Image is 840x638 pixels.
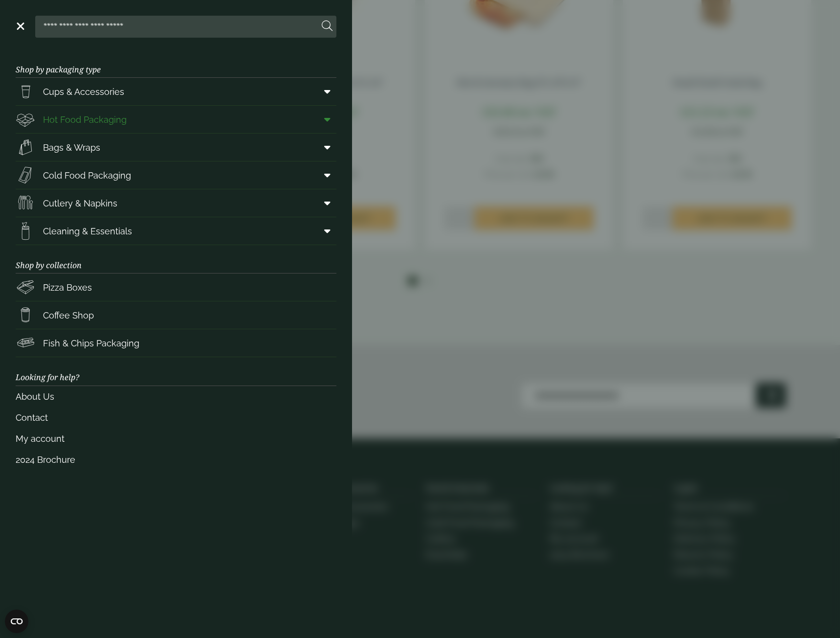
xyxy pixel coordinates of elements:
[16,221,35,241] img: open-wipe.svg
[16,245,336,273] h3: Shop by collection
[16,449,336,470] a: 2024 Brochure
[43,281,92,294] span: Pizza Boxes
[43,141,100,154] span: Bags & Wraps
[43,169,131,182] span: Cold Food Packaging
[16,301,336,329] a: Coffee Shop
[16,407,336,428] a: Contact
[16,78,336,105] a: Cups & Accessories
[16,217,336,245] a: Cleaning & Essentials
[16,189,336,217] a: Cutlery & Napkins
[16,273,336,301] a: Pizza Boxes
[16,277,35,297] img: Pizza_boxes.svg
[16,165,35,185] img: Sandwich_box.svg
[43,309,94,322] span: Coffee Shop
[16,49,336,78] h3: Shop by packaging type
[16,357,336,386] h3: Looking for help?
[16,161,336,189] a: Cold Food Packaging
[16,333,35,353] img: FishNchip_box.svg
[43,225,132,238] span: Cleaning & Essentials
[16,329,336,357] a: Fish & Chips Packaging
[16,305,35,325] img: HotDrink_paperCup.svg
[43,197,117,210] span: Cutlery & Napkins
[16,386,336,407] a: About Us
[16,137,35,157] img: Paper_carriers.svg
[16,134,336,161] a: Bags & Wraps
[16,82,35,101] img: PintNhalf_cup.svg
[43,85,124,98] span: Cups & Accessories
[43,113,127,126] span: Hot Food Packaging
[16,428,336,449] a: My account
[5,610,28,633] button: Open CMP widget
[16,193,35,213] img: Cutlery.svg
[16,106,336,133] a: Hot Food Packaging
[16,110,35,129] img: Deli_box.svg
[43,337,139,350] span: Fish & Chips Packaging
